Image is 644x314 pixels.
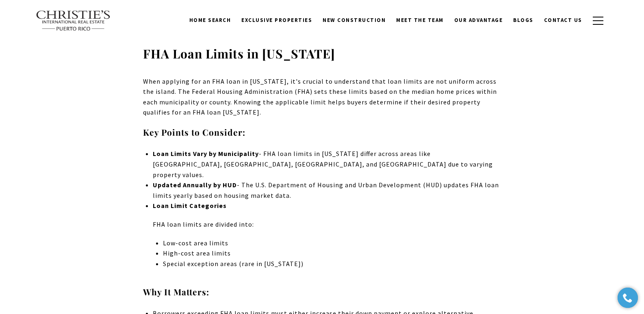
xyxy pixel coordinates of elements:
p: - The U.S. Department of Housing and Urban Development (HUD) updates FHA loan limits yearly based... [153,180,501,201]
strong: Key Points to Consider: [143,126,245,138]
strong: FHA Loan Limits in [US_STATE] [143,45,335,62]
span: Blogs [513,17,533,24]
a: Our Advantage [449,13,508,28]
p: Low-cost area limits [163,238,501,249]
span: Exclusive Properties [241,17,312,24]
img: Christie's International Real Estate text transparent background [36,10,111,31]
span: Our Advantage [454,17,503,24]
button: button [588,9,609,32]
p: High-cost area limits [163,248,501,259]
p: When applying for an FHA loan in [US_STATE], it's crucial to understand that loan limits are not ... [143,76,501,118]
span: New Construction [323,17,386,24]
strong: Why It Matters: [143,286,209,297]
strong: Updated Annually by HUD [153,181,237,189]
a: Meet the Team [391,13,449,28]
a: Home Search [184,13,236,28]
strong: Loan Limit Categories [153,201,227,210]
a: Blogs [508,13,539,28]
a: New Construction [317,13,391,28]
span: Contact Us [544,17,582,24]
strong: Loan Limits Vary by Municipality [153,149,259,158]
p: FHA loan limits are divided into: [153,219,501,230]
p: - FHA loan limits in [US_STATE] differ across areas like [GEOGRAPHIC_DATA], [GEOGRAPHIC_DATA], [G... [153,149,501,180]
p: Special exception areas (rare in [US_STATE]) [163,259,501,269]
a: Exclusive Properties [236,13,317,28]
